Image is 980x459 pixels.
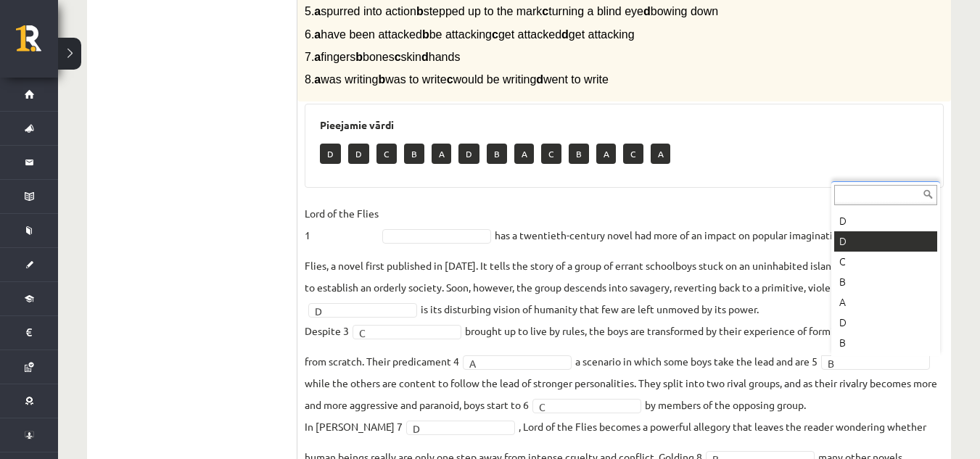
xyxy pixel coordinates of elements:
[834,292,937,313] div: A
[834,252,937,272] div: C
[834,231,937,252] div: D
[834,313,937,333] div: D
[834,272,937,292] div: B
[834,211,937,231] div: D
[834,333,937,353] div: B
